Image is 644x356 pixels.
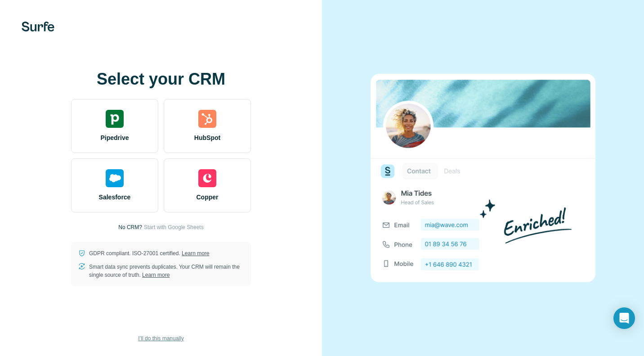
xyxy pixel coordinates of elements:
[613,307,635,329] div: Open Intercom Messenger
[89,249,209,257] p: GDPR compliant. ISO-27001 certified.
[138,334,183,342] span: I’ll do this manually
[100,133,129,142] span: Pipedrive
[99,193,131,202] span: Salesforce
[22,22,54,32] img: Surfe's logo
[132,332,190,345] button: I’ll do this manually
[197,193,219,202] span: Copper
[194,133,220,142] span: HubSpot
[144,223,204,231] button: Start with Google Sheets
[106,110,124,128] img: pipedrive's logo
[89,263,244,279] p: Smart data sync prevents duplicates. Your CRM will remain the single source of truth.
[198,110,216,128] img: hubspot's logo
[71,70,251,88] h1: Select your CRM
[106,169,124,187] img: salesforce's logo
[118,223,142,231] p: No CRM?
[182,250,209,257] a: Learn more
[371,74,595,282] img: none image
[142,272,170,278] a: Learn more
[198,169,216,187] img: copper's logo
